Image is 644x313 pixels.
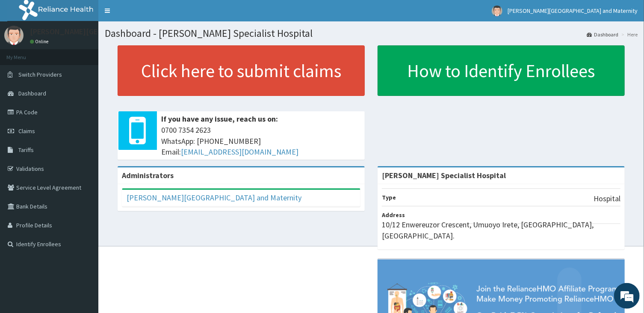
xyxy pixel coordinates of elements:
span: 0700 7354 2623 WhatsApp: [PHONE_NUMBER] Email: [161,125,360,158]
h1: Dashboard - [PERSON_NAME] Specialist Hospital [105,28,638,39]
p: Hospital [594,193,620,204]
a: [EMAIL_ADDRESS][DOMAIN_NAME] [181,147,298,157]
span: Claims [18,127,35,135]
img: d_794563401_company_1708531726252_794563401 [16,43,35,64]
li: Here [619,31,638,38]
a: [PERSON_NAME][GEOGRAPHIC_DATA] and Maternity [127,193,301,203]
strong: [PERSON_NAME] Specialist Hospital [382,170,506,180]
textarea: Type your message and hit 'Enter' [4,216,163,246]
span: We're online! [50,99,118,185]
a: Dashboard [587,31,618,38]
span: Tariffs [18,146,34,154]
span: [PERSON_NAME][GEOGRAPHIC_DATA] and Maternity [508,7,638,15]
a: Online [30,39,50,45]
p: [PERSON_NAME][GEOGRAPHIC_DATA] and Maternity [30,28,205,36]
span: Dashboard [18,89,46,97]
div: Minimize live chat window [140,4,161,25]
p: 10/12 Enwereuzor Crescent, Umuoyo Irete, [GEOGRAPHIC_DATA], [GEOGRAPHIC_DATA]. [382,219,620,241]
span: Switch Providers [18,71,62,78]
a: Click here to submit claims [118,45,365,96]
a: How to Identify Enrollees [378,45,625,96]
img: User Image [492,6,502,16]
b: Administrators [122,170,174,180]
b: Address [382,211,405,219]
b: If you have any issue, reach us on: [161,114,278,124]
div: Chat with us now [44,48,144,59]
b: Type [382,194,396,201]
img: User Image [4,26,24,45]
